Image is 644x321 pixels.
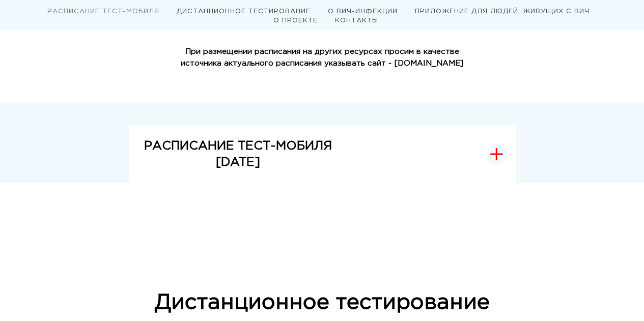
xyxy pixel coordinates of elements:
[415,9,590,14] a: ПРИЛОЖЕНИЕ ДЛЯ ЛЮДЕЙ, ЖИВУЩИХ С ВИЧ
[155,293,490,312] span: Дистанционное тестирование
[144,140,332,152] strong: РАСПИСАНИЕ ТЕСТ-МОБИЛЯ
[144,154,332,170] p: [DATE]
[328,9,398,14] a: О ВИЧ-ИНФЕКЦИИ
[47,9,159,14] a: РАСПИСАНИЕ ТЕСТ-МОБИЛЯ
[177,9,311,14] a: ДИСТАНЦИОННОЕ ТЕСТИРОВАНИЕ
[335,18,378,23] a: КОНТАКТЫ
[181,48,463,67] strong: При размещении расписания на других ресурсах просим в качестве источника актуального расписания у...
[273,18,318,23] a: О ПРОЕКТЕ
[129,125,516,184] button: РАСПИСАНИЕ ТЕСТ-МОБИЛЯ[DATE]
